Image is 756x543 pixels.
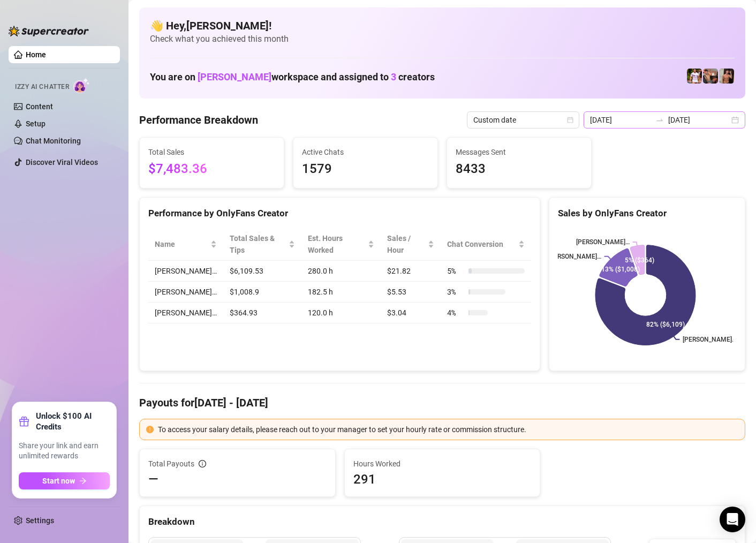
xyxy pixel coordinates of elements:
[687,69,702,84] img: Hector
[146,426,154,433] span: exclamation-circle
[441,228,531,261] th: Chat Conversion
[150,71,435,83] h1: You are on workspace and assigned to creators
[567,117,573,123] span: calendar
[26,102,53,111] a: Content
[9,26,89,36] img: logo-BBDzfeDw.svg
[148,206,531,221] div: Performance by OnlyFans Creator
[148,146,275,158] span: Total Sales
[19,472,110,489] button: Start nowarrow-right
[150,18,735,33] h4: 👋 Hey, [PERSON_NAME] !
[353,471,532,488] span: 291
[223,282,301,303] td: $1,008.9
[301,261,380,282] td: 280.0 h
[223,303,301,323] td: $364.93
[302,146,429,158] span: Active Chats
[19,416,29,427] span: gift
[223,261,301,282] td: $6,109.53
[36,411,110,432] strong: Unlock $100 AI Credits
[73,78,90,93] img: AI Chatter
[148,303,223,323] td: [PERSON_NAME]…
[26,119,46,128] a: Setup
[576,238,630,246] text: [PERSON_NAME]…
[391,71,396,82] span: 3
[447,286,464,298] span: 3 %
[26,137,81,145] a: Chat Monitoring
[720,507,745,532] div: Open Intercom Messenger
[148,282,223,303] td: [PERSON_NAME]…
[548,253,601,260] text: [PERSON_NAME]…
[148,471,158,488] span: —
[148,228,223,261] th: Name
[302,159,429,179] span: 1579
[456,159,583,179] span: 8433
[26,516,54,525] a: Settings
[447,265,464,277] span: 5 %
[381,282,441,303] td: $5.53
[139,395,745,410] h4: Payouts for [DATE] - [DATE]
[230,232,286,256] span: Total Sales & Tips
[26,50,46,59] a: Home
[301,282,380,303] td: 182.5 h
[381,228,441,261] th: Sales / Hour
[148,458,194,470] span: Total Payouts
[558,206,736,221] div: Sales by OnlyFans Creator
[150,33,735,45] span: Check what you achieved this month
[456,146,583,158] span: Messages Sent
[447,307,464,319] span: 4 %
[148,515,736,529] div: Breakdown
[79,477,87,485] span: arrow-right
[387,232,426,256] span: Sales / Hour
[719,69,734,84] img: Zach
[139,112,258,127] h4: Performance Breakdown
[655,116,664,124] span: swap-right
[353,458,532,470] span: Hours Worked
[683,336,737,343] text: [PERSON_NAME]…
[155,238,208,250] span: Name
[301,303,380,323] td: 120.0 h
[26,158,98,167] a: Discover Viral Videos
[15,82,69,92] span: Izzy AI Chatter
[447,238,516,250] span: Chat Conversion
[590,114,651,126] input: Start date
[199,460,206,467] span: info-circle
[148,159,275,179] span: $7,483.36
[42,477,75,485] span: Start now
[308,232,365,256] div: Est. Hours Worked
[703,69,718,84] img: Osvaldo
[158,424,738,435] div: To access your salary details, please reach out to your manager to set your hourly rate or commis...
[381,261,441,282] td: $21.82
[668,114,729,126] input: End date
[655,116,664,124] span: to
[473,112,573,128] span: Custom date
[148,261,223,282] td: [PERSON_NAME]…
[198,71,271,82] span: [PERSON_NAME]
[381,303,441,323] td: $3.04
[223,228,301,261] th: Total Sales & Tips
[19,441,110,462] span: Share your link and earn unlimited rewards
